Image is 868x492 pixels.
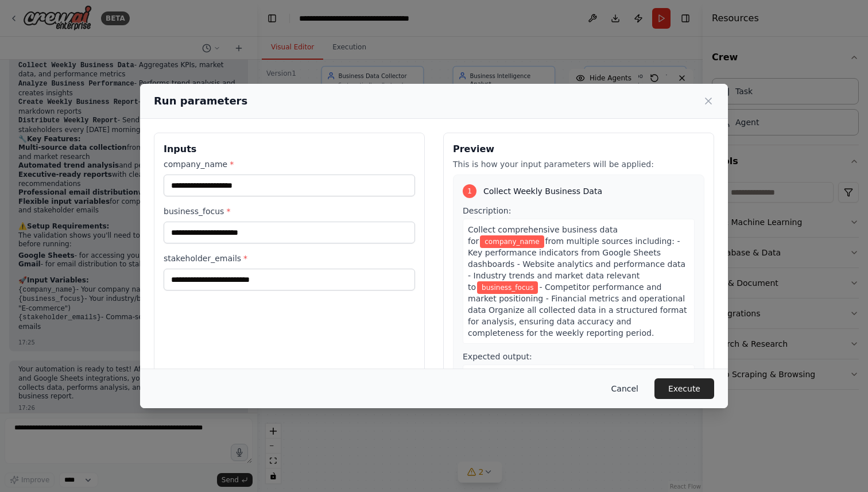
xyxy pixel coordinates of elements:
[468,225,618,246] span: Collect comprehensive business data for
[453,158,704,170] p: This is how your input parameters will be applied:
[164,142,415,156] h3: Inputs
[468,282,687,338] span: - Competitor performance and market positioning - Financial metrics and operational data Organize...
[463,184,476,198] div: 1
[164,158,415,170] label: company_name
[164,253,415,264] label: stakeholder_emails
[477,281,538,294] span: Variable: business_focus
[164,206,415,217] label: business_focus
[654,378,714,399] button: Execute
[480,235,544,248] span: Variable: company_name
[602,378,648,399] button: Cancel
[468,237,685,292] span: from multiple sources including: - Key performance indicators from Google Sheets dashboards - Web...
[463,352,532,361] span: Expected output:
[154,93,247,109] h2: Run parameters
[453,142,704,156] h3: Preview
[463,206,511,215] span: Description:
[483,185,602,197] span: Collect Weekly Business Data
